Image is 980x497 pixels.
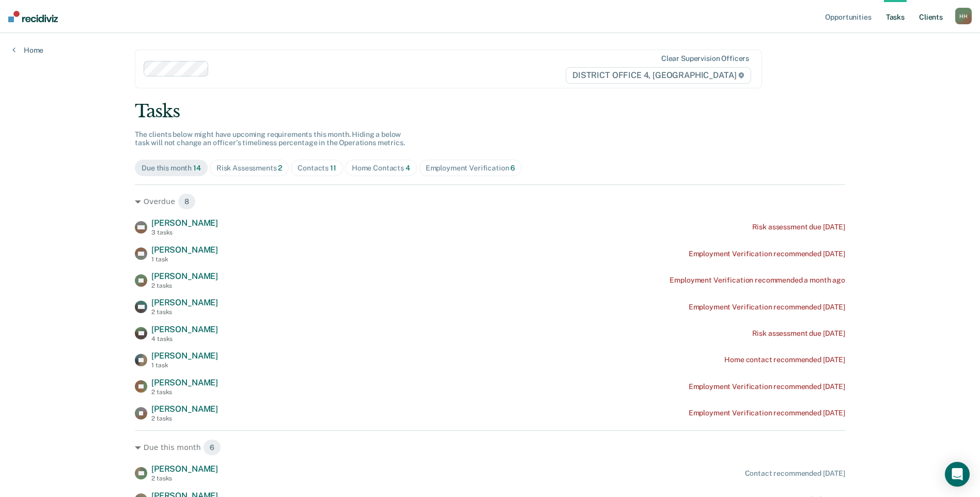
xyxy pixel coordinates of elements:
div: 2 tasks [151,415,218,422]
div: Risk Assessments [216,164,283,173]
div: Due this month 6 [135,439,845,456]
div: Employment Verification recommended [DATE] [689,409,845,417]
div: Due this month [142,164,201,173]
div: Employment Verification recommended a month ago [670,276,845,285]
div: Risk assessment due [DATE] [752,329,845,338]
span: [PERSON_NAME] [151,271,218,281]
div: 1 task [151,256,218,263]
div: Home Contacts [352,164,410,173]
div: Clear supervision officers [661,54,749,63]
span: [PERSON_NAME] [151,324,218,334]
span: 8 [178,193,196,210]
div: 2 tasks [151,389,218,396]
span: [PERSON_NAME] [151,218,218,228]
span: [PERSON_NAME] [151,404,218,414]
div: Tasks [135,101,845,122]
div: Risk assessment due [DATE] [752,223,845,231]
div: 4 tasks [151,335,218,343]
span: The clients below might have upcoming requirements this month. Hiding a below task will not chang... [135,130,405,147]
span: 4 [406,164,410,172]
span: 6 [203,439,221,456]
span: [PERSON_NAME] [151,245,218,255]
span: [PERSON_NAME] [151,378,218,387]
div: Overdue 8 [135,193,845,210]
div: 2 tasks [151,282,218,289]
div: 1 task [151,362,218,369]
button: HH [955,8,972,24]
div: H H [955,8,972,24]
div: 3 tasks [151,229,218,236]
span: DISTRICT OFFICE 4, [GEOGRAPHIC_DATA] [566,67,751,84]
div: Open Intercom Messenger [945,462,970,487]
div: Home contact recommended [DATE] [724,355,845,364]
span: [PERSON_NAME] [151,298,218,307]
div: Employment Verification recommended [DATE] [689,250,845,258]
span: 2 [278,164,282,172]
img: Recidiviz [8,11,58,22]
div: Contact recommended [DATE] [745,469,845,478]
span: [PERSON_NAME] [151,464,218,474]
span: [PERSON_NAME] [151,351,218,361]
a: Home [12,45,43,55]
span: 14 [193,164,201,172]
div: Contacts [298,164,336,173]
span: 11 [330,164,336,172]
span: 6 [510,164,515,172]
div: Employment Verification [426,164,516,173]
div: 2 tasks [151,475,218,482]
div: Employment Verification recommended [DATE] [689,303,845,312]
div: Employment Verification recommended [DATE] [689,382,845,391]
div: 2 tasks [151,308,218,316]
